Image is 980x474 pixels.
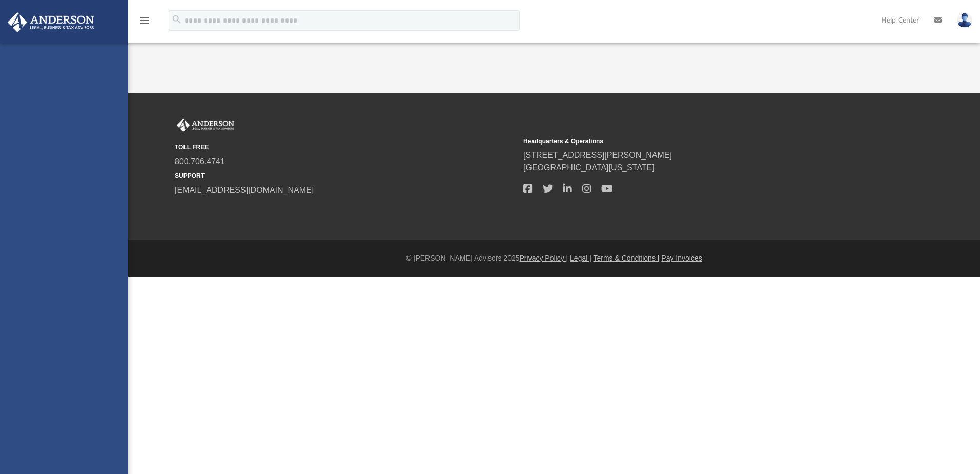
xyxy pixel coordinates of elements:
a: Privacy Policy | [520,254,568,262]
a: Terms & Conditions | [594,254,660,262]
i: search [171,14,182,25]
i: menu [138,14,151,27]
img: Anderson Advisors Platinum Portal [175,118,236,132]
a: menu [138,19,151,27]
a: [GEOGRAPHIC_DATA][US_STATE] [523,163,655,172]
a: Pay Invoices [661,254,702,262]
small: TOLL FREE [175,143,516,152]
div: © [PERSON_NAME] Advisors 2025 [128,253,980,264]
a: Legal | [570,254,591,262]
a: [EMAIL_ADDRESS][DOMAIN_NAME] [175,186,314,194]
small: Headquarters & Operations [523,136,865,146]
a: [STREET_ADDRESS][PERSON_NAME] [523,151,672,160]
small: SUPPORT [175,171,516,181]
a: 800.706.4741 [175,157,225,166]
img: User Pic [957,13,972,28]
img: Anderson Advisors Platinum Portal [5,12,97,32]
